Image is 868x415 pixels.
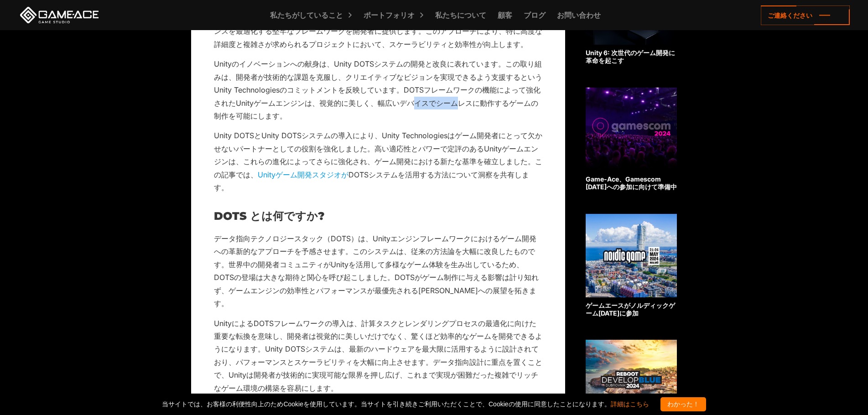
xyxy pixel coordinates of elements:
[586,88,677,171] img: 関連している
[667,400,699,408] font: わかった！
[214,209,325,223] font: DOTS とは何ですか?
[162,400,610,408] font: 当サイトでは、お客様の利便性向上のためCookieを使用しています。当サイトを引き続きご利用いただくことで、Cookieの使用に同意したことになります。
[586,301,675,317] font: ゲームエースがノルディックゲーム[DATE]に参加
[270,10,343,20] font: 私たちがしていること
[524,10,546,20] font: ブログ
[557,10,601,20] font: お問い合わせ
[586,49,675,64] font: Unity 6: 次世代のゲーム開発に革命を起こす
[586,214,677,317] a: ゲームエースがノルディックゲーム[DATE]に参加
[498,10,512,20] font: 顧客
[586,214,677,297] img: 関連している
[214,0,542,48] font: Unity DOTSシステムは、ゲーム開発技術における大きな飛躍を象徴しています。Unity Technologiesは、Unity DOTSを組み込むことで、高度なデータ指向技術を通じてゲーム...
[586,88,677,191] a: Game-Ace、Gamescom [DATE]への参加に向けて準備中
[435,10,486,20] font: 私たちについて
[611,400,649,408] a: 詳細はこちら
[364,10,415,20] font: ポートフォリオ
[214,234,539,308] font: データ指向テクノロジースタック（DOTS）は、Unityエンジンフレームワークにおけるゲーム開発への革新的なアプローチを予感させます。このシステムは、従来の方法論を大幅に改良したものです。世界中...
[214,170,529,192] font: DOTSシステムを活用する方法について洞察を共有します。
[214,59,542,120] font: Unityのイノベーションへの献身は、Unity DOTSシステムの開発と改良に表れています。この取り組みは、開発者が技術的な課題を克服し、クリエイティブなビジョンを実現できるよう支援するという...
[586,175,677,191] font: Game-Ace、Gamescom [DATE]への参加に向けて準備中
[214,131,542,179] font: Unity DOTSとUnity DOTSシステムの導入により、Unity Technologiesはゲーム開発者にとって欠かせないパートナーとしての役割を強化しました。高い適応性とパワーで定評...
[761,5,850,25] a: ご連絡ください
[258,170,348,179] a: Unityゲーム開発スタジオが
[214,319,542,393] font: UnityによるDOTSフレームワークの導入は、計算タスクとレンダリングプロセスの最適化に向けた重要な転換を意味し、開発者は視覚的に美しいだけでなく、驚くほど効率的なゲームを開発できるようになり...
